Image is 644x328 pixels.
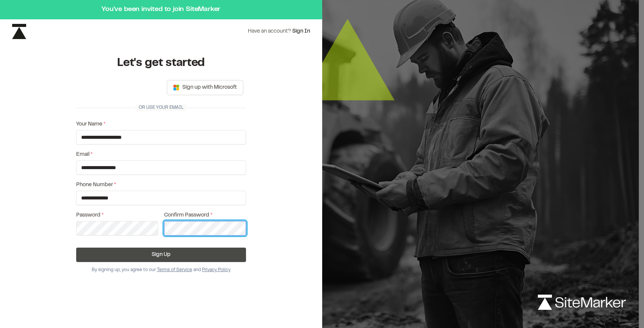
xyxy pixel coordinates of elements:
[78,79,157,96] iframe: Sign in with Google Button
[76,151,246,159] label: Email
[136,104,186,111] span: Or use your email
[76,181,246,189] label: Phone Number
[164,211,246,220] label: Confirm Password
[167,80,243,95] button: Sign up with Microsoft
[76,211,158,220] label: Password
[202,267,230,273] button: Privacy Policy
[12,24,26,39] img: icon-black-rebrand.svg
[157,267,192,273] button: Terms of Service
[248,27,310,36] div: Have an account?
[292,29,310,34] a: Sign In
[76,267,246,273] div: By signing up, you agree to our and
[76,120,246,129] label: Your Name
[76,248,246,262] button: Sign Up
[538,295,626,310] img: logo-white-rebrand.svg
[76,56,246,71] h1: Let's get started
